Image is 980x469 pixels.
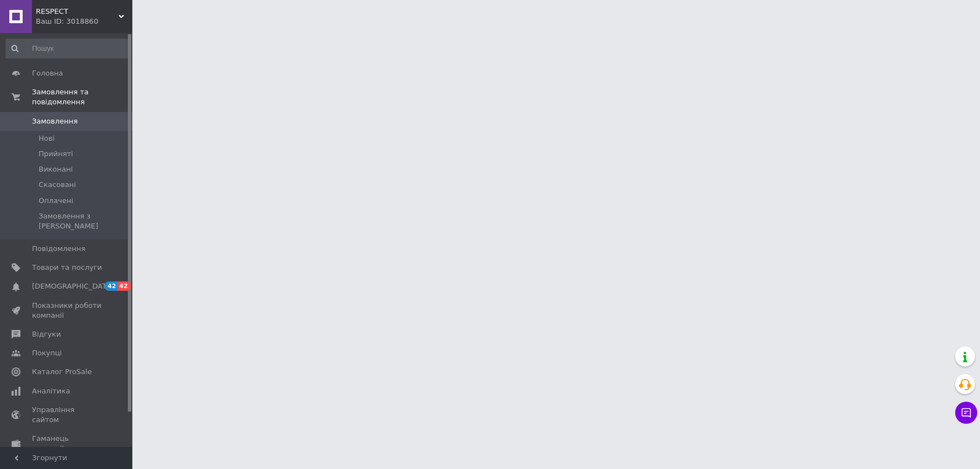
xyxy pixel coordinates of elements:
span: Аналітика [32,386,70,396]
span: Скасовані [39,180,76,190]
span: Головна [32,68,63,78]
div: Ваш ID: 3018860 [36,17,132,26]
span: Показники роботи компанії [32,301,102,321]
span: Каталог ProSale [32,367,92,377]
button: Чат з покупцем [955,402,977,424]
span: Нові [39,134,55,143]
span: Товари та послуги [32,263,102,273]
span: Гаманець компанії [32,434,102,454]
span: Покупці [32,348,62,358]
span: Замовлення та повідомлення [32,87,132,107]
span: Відгуки [32,329,61,339]
span: Виконані [39,164,73,174]
input: Пошук [6,39,130,58]
span: Управління сайтом [32,405,102,425]
span: 42 [117,281,130,291]
span: RESPECT [36,7,119,17]
span: Оплачені [39,196,73,206]
span: Повідомлення [32,244,85,254]
span: Замовлення [32,116,78,126]
span: Замовлення з [PERSON_NAME] [39,211,129,231]
span: 42 [105,281,117,291]
span: [DEMOGRAPHIC_DATA] [32,281,114,291]
span: Прийняті [39,149,73,159]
